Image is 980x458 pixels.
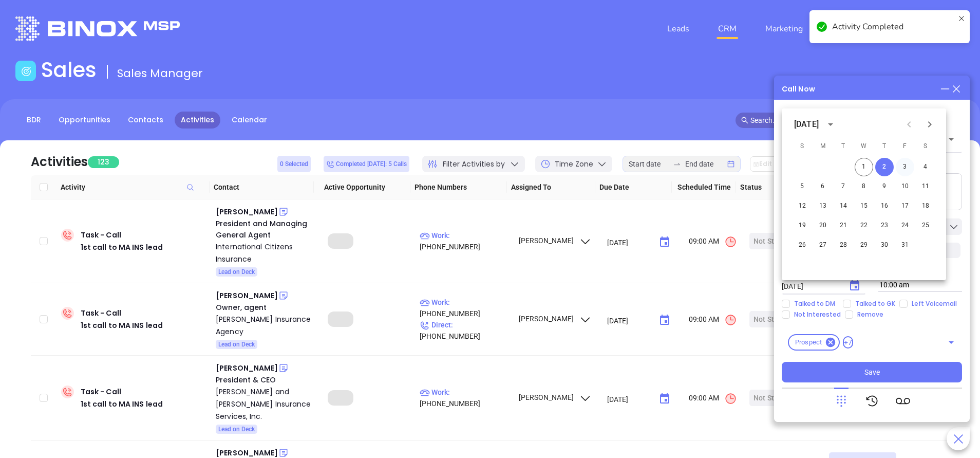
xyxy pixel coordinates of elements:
[896,216,914,235] button: 24
[834,136,853,157] span: Tuesday
[853,310,888,319] span: Remove
[216,362,278,374] div: [PERSON_NAME]
[793,136,812,157] span: Sunday
[782,281,840,291] input: MM/DD/YYYY
[916,136,935,157] span: Saturday
[595,175,672,199] th: Due Date
[52,112,117,129] a: Opportunities
[41,58,97,82] h1: Sales
[896,197,914,215] button: 17
[741,117,748,124] span: search
[443,159,505,170] span: Filter Activities by
[855,158,873,176] button: 1
[736,175,808,199] th: Status
[916,158,935,176] button: 4
[916,197,935,215] button: 18
[875,158,894,176] button: 2
[218,266,255,278] span: Lead on Deck
[793,177,812,196] button: 5
[875,236,894,254] button: 30
[851,300,899,308] span: Talked to GK
[750,115,935,126] input: Search…
[420,321,453,329] span: Direct :
[420,388,450,396] span: Work :
[790,310,845,319] span: Not Interested
[714,19,741,39] a: CRM
[782,106,805,116] span: Call To
[814,136,832,157] span: Monday
[689,235,737,248] span: 09:00 AM
[175,112,220,129] a: Activities
[896,158,914,176] button: 3
[875,216,894,235] button: 23
[117,65,203,81] span: Sales Manager
[663,19,693,39] a: Leads
[607,315,651,325] input: MM/DD/YYYY
[832,21,954,33] div: Activity Completed
[944,132,958,146] button: Open
[507,175,595,199] th: Assigned To
[607,237,651,247] input: MM/DD/YYYY
[753,233,791,249] div: Not Started
[789,337,828,347] span: Prospect
[896,236,914,254] button: 31
[420,387,509,409] p: [PHONE_NUMBER]
[280,158,308,170] span: 0 Selected
[753,311,791,327] div: Not Started
[855,216,873,235] button: 22
[875,177,894,196] button: 9
[216,386,313,423] a: [PERSON_NAME] and [PERSON_NAME] Insurance Services, Inc.
[61,181,205,193] span: Activity
[654,310,675,331] button: Choose date, selected date is Sep 29, 2025
[81,398,163,410] div: 1st call to MA INS lead
[855,197,873,215] button: 15
[15,16,180,41] img: logo
[834,216,853,235] button: 21
[210,175,314,199] th: Contact
[794,118,819,131] div: [DATE]
[750,156,807,172] button: Edit Due Date
[517,393,592,401] span: [PERSON_NAME]
[216,302,313,313] div: Owner, agent
[81,229,163,253] div: Task - Call
[216,218,313,241] div: President and Managing General Agent
[216,313,313,338] a: [PERSON_NAME] Insurance Agency
[218,424,255,435] span: Lead on Deck
[782,84,815,95] div: Call Now
[654,389,675,409] button: Choose date, selected date is Sep 29, 2025
[88,156,119,168] span: 123
[814,236,832,254] button: 27
[855,136,873,157] span: Wednesday
[908,300,961,308] span: Left Voicemail
[793,236,812,254] button: 26
[753,390,791,406] div: Not Started
[843,336,853,349] span: +7
[420,298,450,306] span: Work :
[420,297,509,319] p: [PHONE_NUMBER]
[875,136,894,157] span: Thursday
[673,160,681,168] span: swap-right
[855,177,873,196] button: 8
[689,314,737,326] span: 09:00 AM
[919,114,940,135] button: Next month
[790,300,839,308] span: Talked to DM
[81,307,163,332] div: Task - Call
[855,236,873,254] button: 29
[122,112,169,129] a: Contacts
[410,175,507,199] th: Phone Numbers
[793,216,812,235] button: 19
[420,231,450,240] span: Work :
[81,319,163,332] div: 1st call to MA INS lead
[916,177,935,196] button: 11
[81,241,163,253] div: 1st call to MA INS lead
[517,236,592,245] span: [PERSON_NAME]
[216,374,313,386] div: President & CEO
[844,276,865,296] button: Choose date, selected date is Oct 2, 2025
[216,241,313,265] div: International Citizens Insurance
[896,177,914,196] button: 10
[788,334,840,351] div: Prospect
[216,206,278,218] div: [PERSON_NAME]
[216,289,278,302] div: [PERSON_NAME]
[944,335,958,350] button: Open
[782,362,962,382] button: Save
